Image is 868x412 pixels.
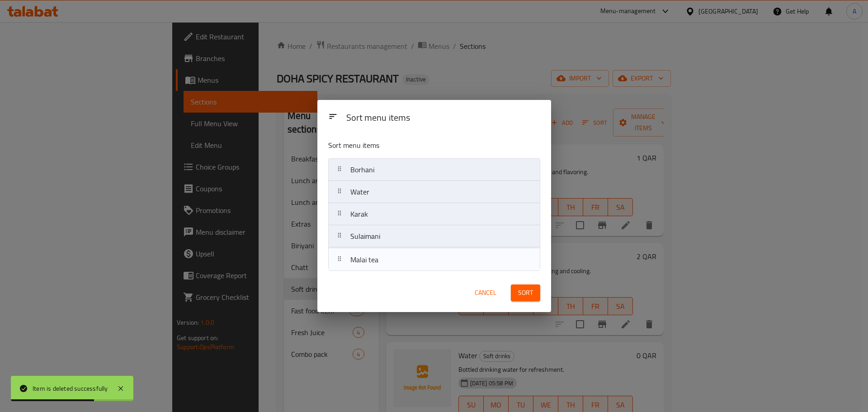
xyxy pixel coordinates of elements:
[328,140,496,151] p: Sort menu items
[33,384,108,393] div: Item is deleted successfully
[518,287,533,298] span: Sort
[471,284,500,301] button: Cancel
[343,108,544,128] div: Sort menu items
[511,284,540,301] button: Sort
[475,287,496,298] span: Cancel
